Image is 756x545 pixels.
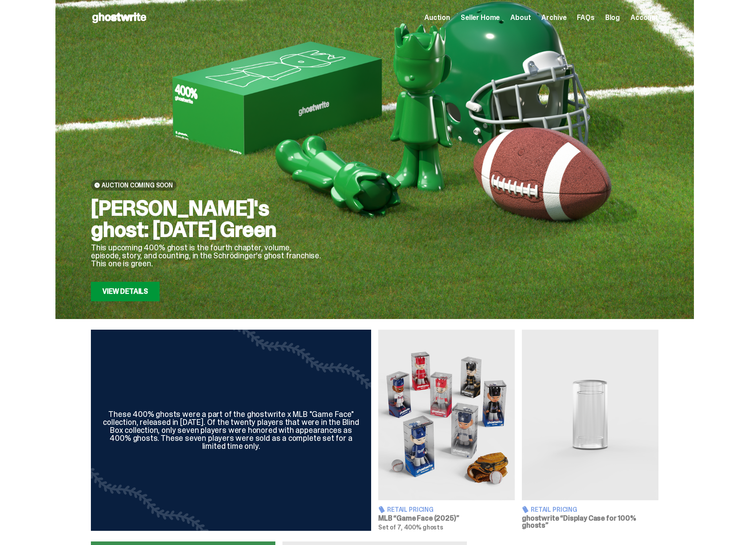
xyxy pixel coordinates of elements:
[387,506,434,513] span: Retail Pricing
[522,330,658,500] img: Display Case for 100% ghosts
[378,330,515,500] img: Game Face (2025)
[91,282,160,301] a: View Details
[102,410,360,450] div: These 400% ghosts were a part of the ghostwrite x MLB "Game Face" collection, released in [DATE]....
[102,182,173,189] span: Auction Coming Soon
[577,14,594,21] a: FAQs
[378,515,515,522] h3: MLB “Game Face (2025)”
[424,14,450,21] a: Auction
[378,523,443,531] span: Set of 7, 400% ghosts
[378,330,515,531] a: Game Face (2025) Retail Pricing
[510,14,531,21] a: About
[631,14,658,21] a: Account
[605,14,620,21] a: Blog
[91,244,321,268] p: This upcoming 400% ghost is the fourth chapter, volume, episode, story, and counting, in the Schr...
[541,14,566,21] a: Archive
[522,330,658,531] a: Display Case for 100% ghosts Retail Pricing
[531,506,577,513] span: Retail Pricing
[461,14,500,21] a: Seller Home
[522,515,658,529] h3: ghostwrite “Display Case for 100% ghosts”
[91,198,321,240] h2: [PERSON_NAME]'s ghost: [DATE] Green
